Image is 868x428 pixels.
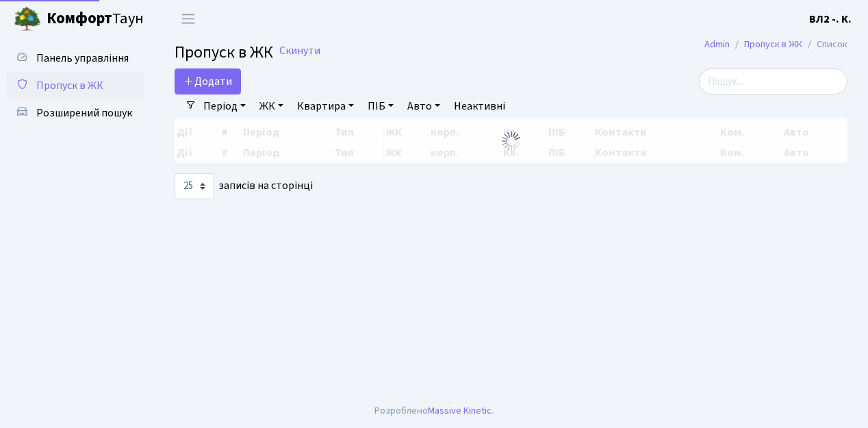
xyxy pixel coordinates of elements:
a: Неактивні [448,95,511,118]
b: ВЛ2 -. К. [809,12,852,27]
a: Авто [402,95,446,118]
a: ПІБ [362,95,399,118]
span: Додати [183,74,232,89]
img: logo.png [14,5,41,33]
a: Скинути [279,45,320,58]
a: Квартира [292,95,359,118]
button: Переключити навігацію [171,8,205,30]
a: Пропуск в ЖК [744,37,802,51]
li: Список [802,37,847,52]
a: ВЛ2 -. К. [809,11,852,27]
a: Admin [704,37,730,51]
span: Панель управління [36,51,129,66]
a: Massive Kinetic [428,403,492,418]
a: Пропуск в ЖК [7,72,144,99]
img: Обробка... [500,130,522,152]
b: Комфорт [47,8,112,29]
span: Таун [47,8,144,31]
a: Додати [175,68,241,95]
div: Розроблено . [374,403,494,418]
a: Панель управління [7,45,144,72]
label: записів на сторінці [175,173,313,199]
a: Розширений пошук [7,99,144,127]
a: Період [198,95,251,118]
input: Пошук... [699,68,847,95]
span: Пропуск в ЖК [175,40,273,64]
nav: breadcrumb [684,30,868,59]
span: Пропуск в ЖК [36,78,103,93]
a: ЖК [254,95,289,118]
span: Розширений пошук [36,105,132,121]
select: записів на сторінці [175,173,214,199]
